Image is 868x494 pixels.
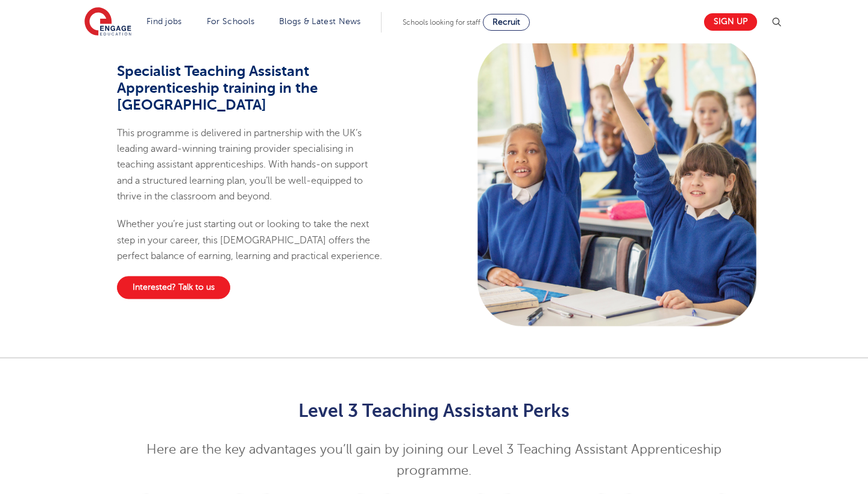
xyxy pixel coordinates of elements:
span: Schools looking for staff [403,18,480,27]
a: Blogs & Latest News [279,17,361,26]
a: For Schools [207,17,254,26]
a: Find jobs [146,17,182,26]
p: Whether you’re just starting out or looking to take the next step in your career, this [DEMOGRAPH... [117,217,386,264]
strong: Level 3 Teaching Assistant Perks [298,401,570,421]
a: Recruit [483,14,530,31]
span: Specialist Teaching Assistant Apprenticeship training in the [GEOGRAPHIC_DATA] [117,63,318,113]
a: Interested? Talk to us [117,276,230,299]
p: Here are the key advantages you’ll gain by joining our Level 3 Teaching Assistant Apprenticeship ... [139,439,730,481]
span: This programme is delivered in partnership with the UK’s leading award-winning training provider ... [117,128,368,202]
img: Engage Education [84,7,131,37]
a: Sign up [704,13,757,31]
span: Recruit [492,17,520,27]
